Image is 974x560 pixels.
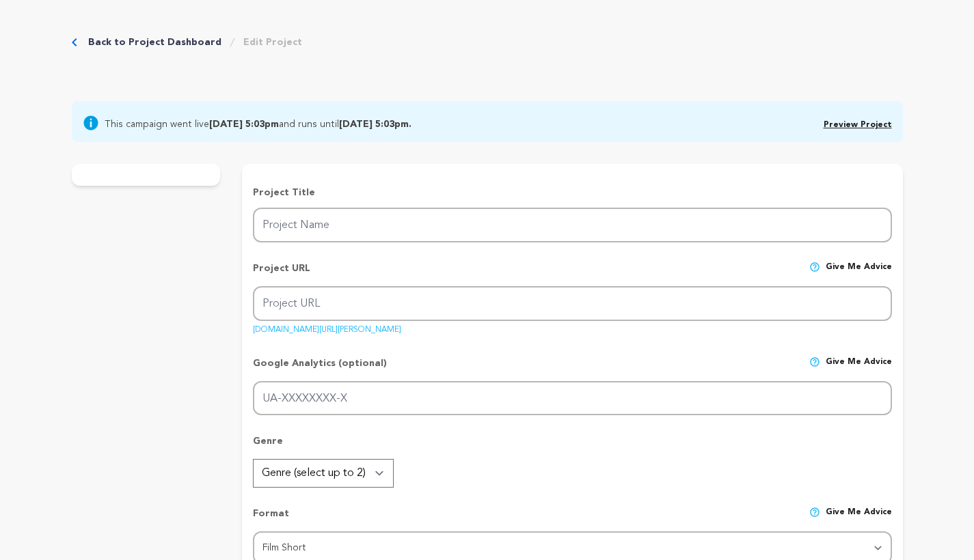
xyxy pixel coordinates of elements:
[253,434,891,459] p: Genre
[809,262,820,272] img: help-circle.svg
[88,36,221,49] a: Back to Project Dashboard
[253,356,387,381] p: Google Analytics (optional)
[826,507,892,531] span: Give me advice
[253,507,289,531] p: Format
[253,186,891,199] p: Project Title
[209,120,279,129] b: [DATE] 5:03pm
[253,381,891,416] input: UA-XXXXXXXX-X
[253,208,891,242] input: Project Name
[253,320,401,334] a: [DOMAIN_NAME][URL][PERSON_NAME]
[105,115,411,131] span: This campaign went live and runs until
[72,36,302,49] div: Breadcrumb
[253,262,310,286] p: Project URL
[809,507,820,518] img: help-circle.svg
[809,356,820,367] img: help-circle.svg
[243,36,302,49] a: Edit Project
[824,121,892,129] a: Preview Project
[826,262,892,286] span: Give me advice
[826,356,892,381] span: Give me advice
[253,286,891,321] input: Project URL
[339,120,411,129] b: [DATE] 5:03pm.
